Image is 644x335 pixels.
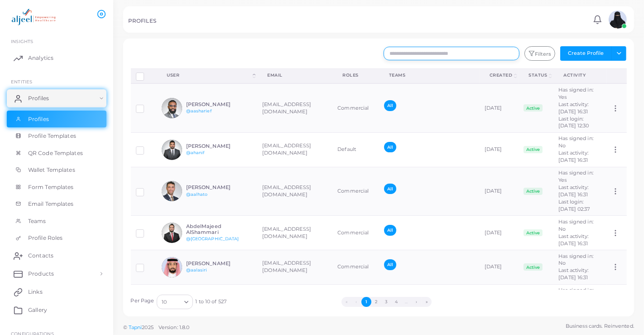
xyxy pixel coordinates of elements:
td: Commercial [332,250,379,285]
span: Has signed in: No [558,287,593,301]
td: [DATE] [480,284,519,319]
button: Go to page 1 [361,297,371,307]
a: avatar [606,10,629,29]
td: Default [332,132,379,167]
img: avatar [162,140,182,160]
span: Links [28,288,43,296]
td: [DATE] [480,250,519,285]
div: Email [267,72,322,78]
img: avatar [162,181,182,201]
span: All [384,100,396,111]
span: Active [524,146,543,153]
img: avatar [162,223,182,243]
div: User [167,72,251,78]
button: Filters [524,46,555,61]
ul: Pagination [226,297,547,307]
span: 10 [162,297,167,307]
a: Form Templates [7,179,106,196]
td: Commercial [332,167,379,216]
div: activity [563,72,596,78]
a: Links [7,283,106,301]
a: @[GEOGRAPHIC_DATA] [186,236,239,241]
span: Active [524,263,543,271]
td: [EMAIL_ADDRESS][DOMAIN_NAME] [257,132,332,167]
span: Profiles [28,115,49,123]
h6: AbdelMajeed AlShammari [186,223,253,235]
span: Wallet Templates [28,166,75,174]
td: [EMAIL_ADDRESS][DOMAIN_NAME] [257,83,332,132]
span: Profile Templates [28,132,76,140]
a: Profiles [7,89,106,107]
button: Go to page 4 [391,297,401,307]
td: [DATE] [480,216,519,250]
h6: [PERSON_NAME] [186,184,253,190]
th: Action [606,68,626,83]
span: Last login: [DATE] 02:37 [558,199,590,212]
a: Contacts [7,247,106,265]
span: QR Code Templates [28,149,83,157]
button: Go to last page [422,297,432,307]
span: All [384,225,396,235]
span: All [384,142,396,152]
a: Profiles [7,111,106,128]
span: Last activity: [DATE] 16:31 [558,184,588,198]
a: Wallet Templates [7,161,106,179]
span: Business cards. Reinvented. [566,322,634,330]
a: Tapni [129,324,142,330]
span: Last activity: [DATE] 16:31 [558,233,588,247]
td: [DATE] [480,132,519,167]
a: QR Code Templates [7,145,106,162]
span: Active [524,229,543,237]
span: Analytics [28,54,53,62]
input: Search for option [168,297,181,307]
span: Last activity: [DATE] 16:31 [558,267,588,281]
td: Commercial [332,83,379,132]
a: @ahanif [186,150,205,155]
div: Roles [342,72,369,78]
button: Create Profile [560,46,612,61]
span: Form Templates [28,183,74,191]
img: avatar [162,98,182,118]
span: All [384,184,396,194]
td: [EMAIL_ADDRESS][DOMAIN_NAME] [257,250,332,285]
button: Go to page 2 [371,297,381,307]
span: Profiles [28,94,49,102]
a: Teams [7,213,106,230]
span: INSIGHTS [11,39,33,44]
td: [EMAIL_ADDRESS][DOMAIN_NAME] [257,167,332,216]
td: [EMAIL_ADDRESS][DOMAIN_NAME] [257,284,332,319]
span: ENTITIES [11,79,32,84]
td: [DATE] [480,83,519,132]
a: @aalasiri [186,267,207,272]
div: Created [490,72,513,78]
a: Profile Roles [7,229,106,247]
a: @aasharief [186,108,211,113]
h6: [PERSON_NAME] [186,143,253,149]
span: All [384,259,396,270]
h5: PROFILES [128,18,156,24]
button: Go to page 3 [381,297,391,307]
div: Search for option [157,295,193,309]
div: Status [529,72,547,78]
a: Profile Templates [7,127,106,145]
img: avatar [609,10,627,29]
span: Gallery [28,306,47,314]
span: Has signed in: Yes [558,170,593,183]
div: Teams [389,72,470,78]
img: logo [8,9,58,25]
label: Per Page [131,297,154,305]
h6: [PERSON_NAME] [186,261,253,267]
h6: [PERSON_NAME] [186,102,253,107]
span: Last activity: [DATE] 16:31 [558,101,588,115]
a: Analytics [7,49,106,67]
img: avatar [162,257,182,277]
a: Email Templates [7,195,106,213]
span: Last activity: [DATE] 16:31 [558,150,588,163]
a: @aalhato [186,192,208,197]
span: Teams [28,217,46,225]
span: Version: 1.8.0 [159,324,190,330]
span: Contacts [28,252,53,260]
span: Has signed in: Yes [558,87,593,100]
span: Profile Roles [28,234,62,242]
